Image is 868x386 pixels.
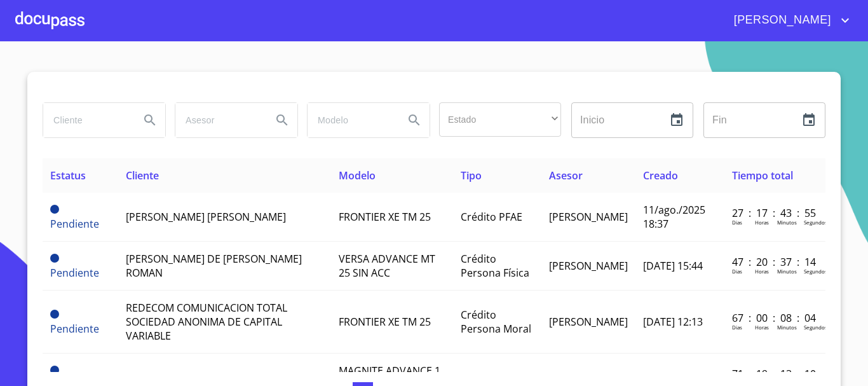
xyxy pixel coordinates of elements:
input: search [308,103,394,137]
span: [DATE] 12:13 [643,315,703,329]
p: 27 : 17 : 43 : 55 [732,206,818,220]
button: Search [135,105,165,135]
button: account of current user [724,10,853,31]
span: 11/ago./2025 18:37 [643,203,705,231]
p: Dias [732,324,742,331]
span: Pendiente [50,254,59,263]
span: Pendiente [50,310,59,319]
span: Contado PFAE [461,371,528,385]
span: Cliente [126,169,159,183]
p: 47 : 20 : 37 : 14 [732,255,818,269]
span: Pendiente [50,217,99,231]
input: search [43,103,130,137]
input: search [175,103,262,137]
span: AURA [PERSON_NAME] [126,371,234,385]
span: Modelo [339,169,376,183]
span: FRONTIER XE TM 25 [339,210,431,224]
span: [PERSON_NAME] [549,210,628,224]
span: [PERSON_NAME] [549,259,628,273]
p: Minutos [777,268,797,275]
button: Search [267,105,297,135]
p: Minutos [777,324,797,331]
span: Creado [643,169,678,183]
span: [DATE] 15:44 [643,259,703,273]
p: Dias [732,268,742,275]
span: Crédito Persona Moral [461,308,531,336]
span: [PERSON_NAME] [549,315,628,329]
p: Segundos [804,268,827,275]
span: Crédito Persona Física [461,252,529,280]
p: Horas [755,219,769,226]
p: Segundos [804,219,827,226]
p: Minutos [777,219,797,226]
span: [DATE] 17:08 [643,371,703,385]
span: [PERSON_NAME] [549,371,628,385]
span: Tipo [461,169,482,183]
span: [PERSON_NAME] DE [PERSON_NAME] ROMAN [126,252,302,280]
span: Pendiente [50,366,59,375]
span: FRONTIER XE TM 25 [339,315,431,329]
span: Pendiente [50,266,99,280]
div: ​ [439,102,561,137]
p: Horas [755,268,769,275]
span: Pendiente [50,205,59,214]
p: Dias [732,219,742,226]
p: Horas [755,324,769,331]
span: VERSA ADVANCE MT 25 SIN ACC [339,252,435,280]
span: Pendiente [50,322,99,336]
p: 71 : 19 : 13 : 10 [732,367,818,381]
span: Estatus [50,169,86,183]
p: Segundos [804,324,827,331]
span: [PERSON_NAME] [724,10,837,31]
span: REDECOM COMUNICACION TOTAL SOCIEDAD ANONIMA DE CAPITAL VARIABLE [126,301,287,343]
button: Search [399,105,430,135]
span: Asesor [549,169,583,183]
span: Tiempo total [732,169,793,183]
span: [PERSON_NAME] [PERSON_NAME] [126,210,286,224]
span: Crédito PFAE [461,210,522,224]
p: 67 : 00 : 08 : 04 [732,311,818,325]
